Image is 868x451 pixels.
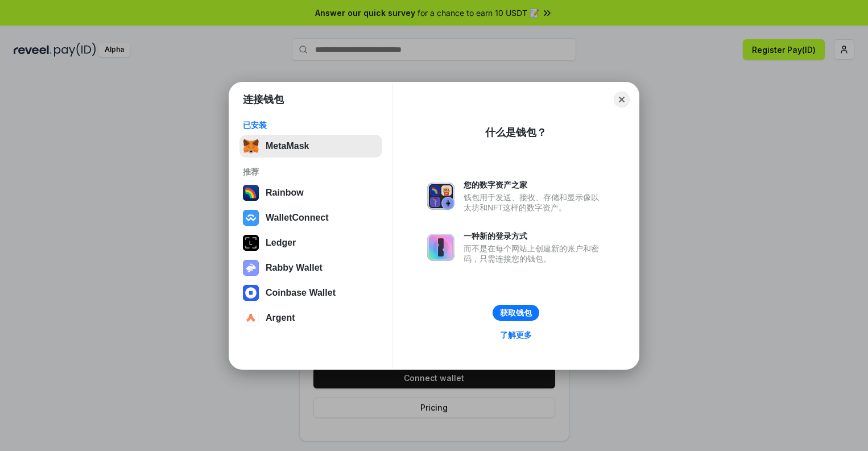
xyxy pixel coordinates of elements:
img: svg+xml,%3Csvg%20width%3D%22120%22%20height%3D%22120%22%20viewBox%3D%220%200%20120%20120%22%20fil... [243,185,259,201]
button: Close [614,92,630,107]
div: Coinbase Wallet [266,288,336,298]
div: 一种新的登录方式 [464,231,605,241]
button: Coinbase Wallet [239,282,382,304]
img: svg+xml,%3Csvg%20xmlns%3D%22http%3A%2F%2Fwww.w3.org%2F2000%2Fsvg%22%20width%3D%2228%22%20height%3... [243,235,259,251]
div: 而不是在每个网站上创建新的账户和密码，只需连接您的钱包。 [464,243,605,264]
button: Ledger [239,231,382,254]
div: WalletConnect [266,213,329,223]
div: Ledger [266,238,296,248]
button: 获取钱包 [493,305,539,321]
img: svg+xml,%3Csvg%20width%3D%2228%22%20height%3D%2228%22%20viewBox%3D%220%200%2028%2028%22%20fill%3D... [243,210,259,226]
div: 推荐 [243,167,379,177]
button: Rabby Wallet [239,256,382,279]
div: Rainbow [266,188,304,198]
a: 了解更多 [493,328,539,342]
img: svg+xml,%3Csvg%20fill%3D%22none%22%20height%3D%2233%22%20viewBox%3D%220%200%2035%2033%22%20width%... [243,138,259,154]
img: svg+xml,%3Csvg%20xmlns%3D%22http%3A%2F%2Fwww.w3.org%2F2000%2Fsvg%22%20fill%3D%22none%22%20viewBox... [243,260,259,276]
div: Rabby Wallet [266,263,323,273]
button: MetaMask [239,135,382,158]
div: 已安装 [243,120,379,130]
img: svg+xml,%3Csvg%20xmlns%3D%22http%3A%2F%2Fwww.w3.org%2F2000%2Fsvg%22%20fill%3D%22none%22%20viewBox... [427,183,454,210]
div: 钱包用于发送、接收、存储和显示像以太坊和NFT这样的数字资产。 [464,192,605,213]
div: MetaMask [266,141,309,151]
div: 获取钱包 [500,308,532,318]
img: svg+xml,%3Csvg%20width%3D%2228%22%20height%3D%2228%22%20viewBox%3D%220%200%2028%2028%22%20fill%3D... [243,285,259,301]
button: Argent [239,307,382,329]
button: WalletConnect [239,206,382,229]
button: Rainbow [239,181,382,204]
div: 您的数字资产之家 [464,180,605,190]
div: Argent [266,313,295,323]
div: 了解更多 [500,330,532,340]
div: 什么是钱包？ [485,126,547,139]
img: svg+xml,%3Csvg%20width%3D%2228%22%20height%3D%2228%22%20viewBox%3D%220%200%2028%2028%22%20fill%3D... [243,310,259,326]
img: svg+xml,%3Csvg%20xmlns%3D%22http%3A%2F%2Fwww.w3.org%2F2000%2Fsvg%22%20fill%3D%22none%22%20viewBox... [427,234,454,261]
h1: 连接钱包 [243,93,284,106]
